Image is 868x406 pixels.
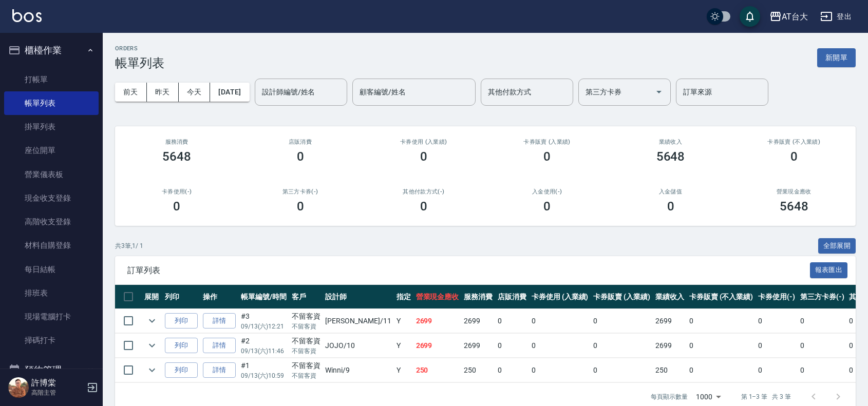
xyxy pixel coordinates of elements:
td: 0 [591,358,653,382]
h3: 0 [297,149,304,164]
button: expand row [144,338,160,353]
div: 不留客資 [292,336,320,346]
td: 2699 [413,334,462,358]
button: 列印 [165,362,198,378]
button: 列印 [165,338,198,354]
h3: 0 [420,199,427,214]
h3: 帳單列表 [115,56,164,70]
td: 2699 [413,309,462,333]
th: 卡券販賣 (入業績) [591,285,653,309]
h3: 5648 [162,149,191,164]
p: 09/13 (六) 11:46 [241,346,287,356]
td: 0 [529,334,591,358]
th: 指定 [394,285,413,309]
button: AT台大 [765,6,812,27]
td: 0 [798,334,847,358]
th: 卡券使用(-) [756,285,798,309]
a: 掃碼打卡 [4,328,99,352]
a: 排班表 [4,281,99,305]
h3: 服務消費 [127,139,226,145]
th: 設計師 [323,285,393,309]
td: 0 [591,309,653,333]
td: 0 [495,334,529,358]
h3: 0 [790,149,798,164]
a: 現場電腦打卡 [4,305,99,328]
th: 客戶 [289,285,323,309]
button: save [740,6,760,27]
p: 高階主管 [31,388,84,397]
h3: 5648 [780,199,808,214]
td: Y [394,334,413,358]
a: 材料自購登錄 [4,234,99,257]
h3: 0 [173,199,180,214]
h2: 其他付款方式(-) [374,188,473,195]
td: JOJO /10 [323,334,393,358]
td: #2 [238,334,289,358]
td: Y [394,309,413,333]
td: [PERSON_NAME] /11 [323,309,393,333]
h2: 第三方卡券(-) [251,188,349,195]
h2: 入金使用(-) [498,188,596,195]
button: 櫃檯作業 [4,37,99,64]
button: expand row [144,362,160,378]
td: 250 [413,358,462,382]
td: 0 [756,334,798,358]
a: 帳單列表 [4,91,99,115]
span: 訂單列表 [127,265,810,276]
td: 0 [591,334,653,358]
a: 現金收支登錄 [4,186,99,210]
td: 0 [529,358,591,382]
button: 登出 [816,7,856,26]
h3: 0 [297,199,304,214]
a: 掛單列表 [4,115,99,139]
td: 0 [756,358,798,382]
td: 0 [756,309,798,333]
button: 新開單 [817,48,856,67]
h2: 入金儲值 [621,188,720,195]
th: 帳單編號/時間 [238,285,289,309]
button: expand row [144,313,160,328]
p: 09/13 (六) 12:21 [241,322,287,331]
th: 第三方卡券(-) [798,285,847,309]
p: 共 3 筆, 1 / 1 [115,241,143,250]
a: 新開單 [817,52,856,62]
td: 0 [798,358,847,382]
td: 250 [461,358,495,382]
h2: 店販消費 [251,139,349,145]
button: 全部展開 [818,238,856,254]
td: 2699 [461,309,495,333]
h3: 0 [543,199,551,214]
a: 詳情 [203,362,236,378]
td: Winni /9 [323,358,393,382]
p: 第 1–3 筆 共 3 筆 [741,392,791,401]
a: 每日結帳 [4,258,99,281]
th: 業績收入 [653,285,687,309]
div: AT台大 [782,10,808,23]
button: 預約管理 [4,357,99,383]
td: 2699 [461,334,495,358]
p: 不留客資 [292,322,320,331]
td: Y [394,358,413,382]
img: Person [8,377,29,398]
h2: 卡券使用(-) [127,188,226,195]
th: 操作 [200,285,238,309]
td: #3 [238,309,289,333]
a: 座位開單 [4,139,99,162]
td: 2699 [653,309,687,333]
td: 0 [529,309,591,333]
p: 不留客資 [292,346,320,356]
td: 0 [687,334,756,358]
th: 列印 [162,285,200,309]
th: 展開 [142,285,162,309]
h2: 業績收入 [621,139,720,145]
td: #1 [238,358,289,382]
h2: 卡券使用 (入業績) [374,139,473,145]
button: 列印 [165,313,198,329]
button: 報表匯出 [810,262,848,278]
h2: 卡券販賣 (入業績) [498,139,596,145]
a: 高階收支登錄 [4,210,99,234]
a: 詳情 [203,338,236,354]
h2: ORDERS [115,45,164,52]
button: [DATE] [210,83,249,102]
h2: 營業現金應收 [745,188,843,195]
